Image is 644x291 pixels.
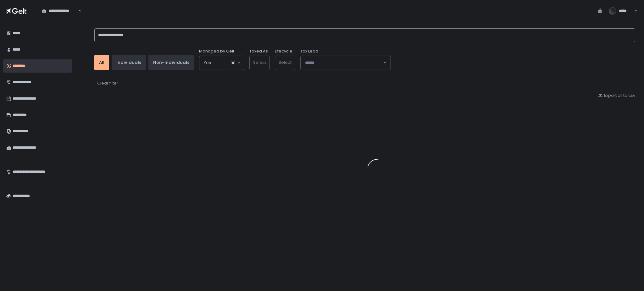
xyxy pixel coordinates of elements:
button: All [94,55,109,70]
input: Search for option [305,60,383,66]
div: All [99,60,104,65]
span: Select [279,59,291,65]
input: Search for option [211,60,231,66]
div: Search for option [301,56,391,70]
span: Tax Lead [300,48,318,54]
button: Clear filter [97,80,119,86]
button: Individuals [112,55,146,70]
span: Managed by Gelt [199,48,234,54]
div: Individuals [116,60,141,65]
label: Lifecycle [275,48,292,54]
button: Export all to csv [598,93,635,98]
div: Non-Individuals [153,60,189,65]
div: Clear filter [97,80,118,86]
label: Taxed As [249,48,268,54]
div: Search for option [199,56,244,70]
span: Select [253,59,266,65]
button: Non-Individuals [148,55,194,70]
span: Yes [204,60,211,66]
div: Search for option [38,4,82,17]
button: Clear Selected [231,61,235,64]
